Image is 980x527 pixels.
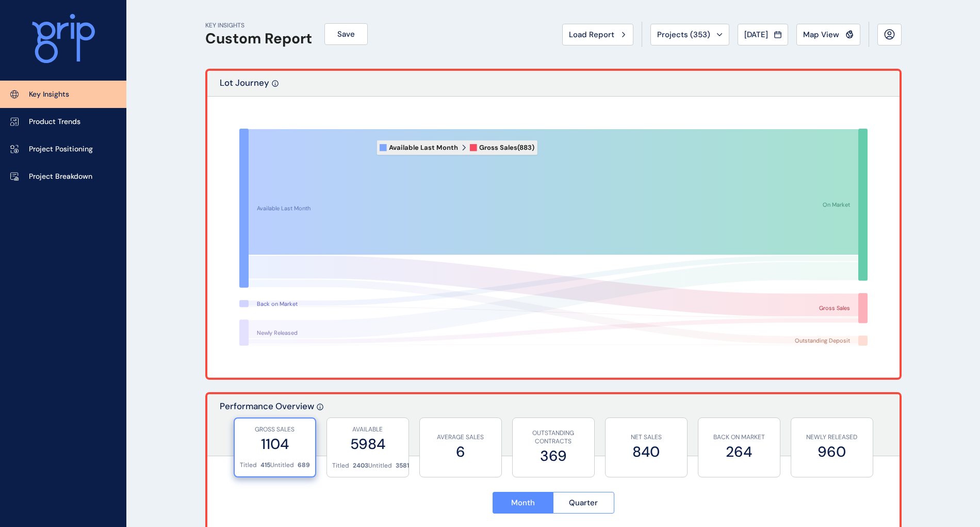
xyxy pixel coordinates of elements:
[240,461,257,470] p: Titled
[332,425,403,434] p: AVAILABLE
[205,30,312,48] h1: Custom Report
[260,461,270,470] p: 415
[744,29,768,40] span: [DATE]
[220,400,314,456] p: Performance Overview
[493,492,553,514] button: Month
[650,24,729,45] button: Projects (353)
[240,425,310,434] p: GROSS SALES
[611,433,682,442] p: NET SALES
[29,117,80,127] p: Product Trends
[611,442,682,462] label: 840
[324,23,368,45] button: Save
[396,461,409,470] p: 3581
[518,446,589,466] label: 369
[368,461,392,470] p: Untitled
[511,498,535,508] span: Month
[738,24,788,45] button: [DATE]
[205,21,312,30] p: KEY INSIGHTS
[796,433,868,442] p: NEWLY RELEASED
[298,461,310,470] p: 689
[569,29,614,40] span: Load Report
[553,492,614,514] button: Quarter
[704,433,775,442] p: BACK ON MARKET
[518,429,589,446] p: OUTSTANDING CONTRACTS
[796,442,868,462] label: 960
[353,461,368,470] p: 2403
[569,498,598,508] span: Quarter
[220,77,269,96] p: Lot Journey
[240,434,310,454] label: 1104
[270,461,294,470] p: Untitled
[29,89,69,100] p: Key Insights
[332,461,349,470] p: Titled
[657,29,710,40] span: Projects ( 353 )
[803,29,839,40] span: Map View
[425,442,496,462] label: 6
[29,172,92,182] p: Project Breakdown
[332,434,403,454] label: 5984
[425,433,496,442] p: AVERAGE SALES
[796,24,860,45] button: Map View
[337,29,355,39] span: Save
[562,24,633,45] button: Load Report
[704,442,775,462] label: 264
[29,144,93,154] p: Project Positioning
